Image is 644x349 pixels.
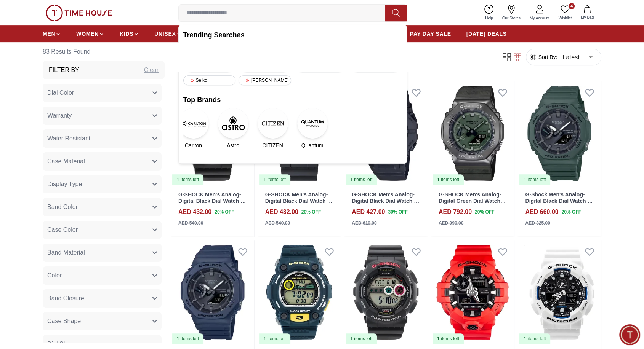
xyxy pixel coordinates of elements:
img: Astro [218,108,248,139]
span: Astro [227,142,239,149]
button: Dial Color [43,84,162,102]
img: G-SHOCK Men's Analog-Digital Green Dial Watch - GM-2100B-3ADR [431,81,514,185]
span: 20 % OFF [475,209,494,215]
img: ... [46,5,112,21]
a: KIDS [120,27,139,41]
span: Help [482,15,496,21]
span: Color [47,271,62,280]
span: Case Material [47,157,85,166]
button: Case Material [43,152,162,171]
a: G-Shock Men's Analog-Digital Black Dial Watch - GA-B2100-3ADR [525,191,593,210]
span: Case Shape [47,317,81,326]
span: WOMEN [76,30,99,38]
img: G-Shock Men's Analog-Digital Black Dial Watch - GA-B2100-2ADR [171,240,254,344]
a: G-SHOCK Men's Digital Grey Dial Watch - G-7900-2D1 items left [258,240,341,344]
a: G-Shock Men's Analog-Digital Black Dial Watch - GA-B2100-3ADR1 items left [517,81,601,185]
h2: Trending Searches [183,30,402,40]
button: My Bag [576,4,598,22]
a: CITIZENCITIZEN [263,108,283,149]
span: 20 % OFF [562,209,581,215]
span: 20 % OFF [301,209,321,215]
a: G-SHOCK Men's Analog-Digital Black Dial Watch - GA-100-1A11 items left [171,81,254,185]
h4: AED 432.00 [265,207,298,217]
a: G-SHOCK Men's Analog-Digital Black Dial Watch - GA-100-1A1 [178,191,246,210]
h4: AED 792.00 [439,207,472,217]
span: Water Resistant [47,134,90,143]
a: PAY DAY SALE [410,27,451,41]
button: Warranty [43,107,162,125]
h4: AED 660.00 [525,207,558,217]
a: WOMEN [76,27,104,41]
div: 1 items left [172,333,203,344]
span: Carlton [185,142,202,149]
a: G-SHOCK Men's Analog-Digital Black Dial Watch - GA-700-4A1 items left [431,240,514,344]
img: G-SHOCK Men's Analog-Digital Black Dial Watch - GA-100B-7A [517,240,601,344]
span: Warranty [47,111,72,120]
button: Case Color [43,221,162,239]
a: UNISEX [154,27,181,41]
div: AED 540.00 [265,220,290,226]
a: G-SHOCK Men's Analog-Digital Black Dial Watch - GA-110-1A [265,191,333,210]
h2: Top Brands [183,94,402,105]
div: 1 items left [172,174,203,185]
div: 1 items left [519,174,550,185]
a: G-SHOCK Men's Analog-Digital Black Dial Watch - GA-B001-1ADR [352,191,419,210]
div: Clear [144,65,159,75]
a: G-SHOCK Men's Analog-Digital Black Dial Watch - GA-100B-7A1 items left [517,240,601,344]
button: Sort By: [529,53,557,61]
span: Band Color [47,202,78,212]
span: 30 % OFF [388,209,407,215]
a: G-SHOCK Men's Analog-Digital Green Dial Watch - GM-2100B-3ADR [439,191,506,210]
h6: 83 Results Found [43,43,165,61]
div: AED 610.00 [352,220,376,226]
img: G-Shock Men's Analog-Digital Black Dial Watch - GA-B2100-3ADR [517,81,601,185]
span: CITIZEN [262,142,283,149]
button: Color [43,266,162,285]
span: Quantum [301,142,324,149]
span: My Account [527,15,553,21]
div: Seiko [183,75,236,85]
img: Quantum [297,108,328,139]
a: QuantumQuantum [302,108,323,149]
span: PAY DAY SALE [410,30,451,38]
span: MEN [43,30,55,38]
div: AED 540.00 [178,220,203,226]
a: CarltonCarlton [183,108,204,149]
div: 1 items left [433,174,464,185]
a: Help [481,3,498,22]
div: AED 825.00 [525,220,550,226]
div: 1 items left [259,174,290,185]
span: Band Material [47,248,85,257]
a: G-Shock Men's Analog-Digital Black Dial Watch - GA-B2100-2ADR1 items left [171,240,254,344]
span: UNISEX [154,30,176,38]
span: KIDS [120,30,133,38]
img: G-SHOCK Men's Digital Grey Dial Watch - G-7900-2D [258,240,341,344]
h4: AED 432.00 [178,207,211,217]
a: Our Stores [498,3,525,22]
span: Dial Color [47,88,74,97]
a: G-SHOCK Men's Analog-Digital Green Dial Watch - GM-2100B-3ADR1 items left [431,81,514,185]
div: Latest [557,46,598,68]
div: 1 items left [346,333,377,344]
button: Band Material [43,244,162,262]
a: MEN [43,27,61,41]
div: 1 items left [346,174,377,185]
div: 1 items left [519,333,550,344]
div: 1 items left [433,333,464,344]
div: Chat Widget [619,324,640,345]
a: 4Wishlist [554,3,576,22]
span: Wishlist [556,15,575,21]
span: Band Closure [47,294,84,303]
span: [DATE] DEALS [466,30,507,38]
button: Band Closure [43,289,162,308]
span: Case Color [47,225,78,234]
button: Display Type [43,175,162,193]
div: AED 990.00 [439,220,463,226]
img: G-SHOCK Men's Analog-Digital Grey Dial Watch - GD-100-1A [344,240,428,344]
a: G-SHOCK Men's Analog-Digital Grey Dial Watch - GD-100-1A1 items left [344,240,428,344]
button: Case Shape [43,312,162,330]
span: 4 [569,3,575,9]
span: Display Type [47,180,82,189]
button: Band Color [43,198,162,216]
span: Sort By: [537,53,557,61]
